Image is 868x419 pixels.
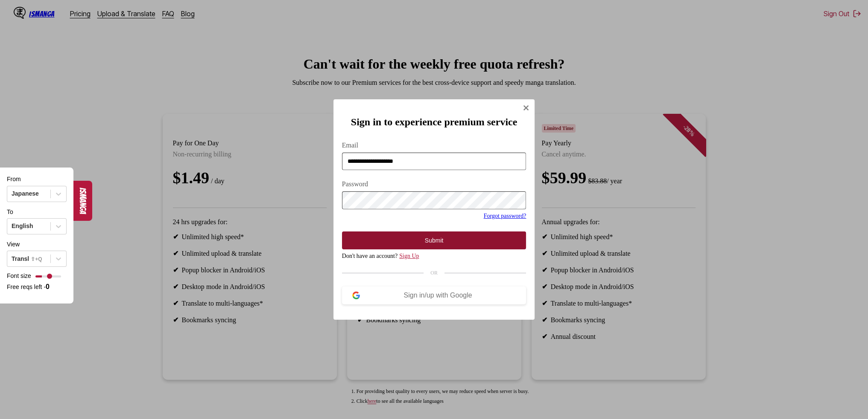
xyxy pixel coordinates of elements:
[399,253,419,259] a: Sign Up
[484,213,526,219] a: Forgot password?
[46,283,50,290] span: 0
[342,253,526,260] div: Don't have an account?
[342,142,526,149] label: Email
[342,231,526,249] button: Submit
[342,116,526,128] h2: Sign in to experience premium service
[360,292,516,299] div: Sign in/up with Google
[523,104,529,111] img: Close
[73,181,92,221] button: ismanga
[342,286,526,304] button: Sign in/up with Google
[7,208,13,215] label: To
[342,270,526,276] div: OR
[7,282,67,292] p: Free reqs left -
[352,292,360,299] img: google-logo
[7,176,21,182] label: From
[7,272,31,280] span: Font size
[333,99,535,320] div: Sign In Modal
[342,180,526,188] label: Password
[7,241,20,248] label: View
